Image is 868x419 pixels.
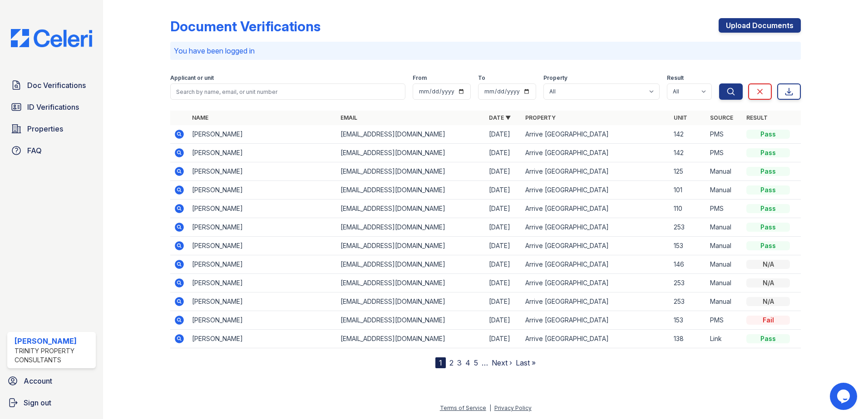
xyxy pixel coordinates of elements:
td: PMS [706,144,743,162]
td: [PERSON_NAME] [188,330,337,348]
input: Search by name, email, or unit number [170,83,405,100]
td: 153 [670,311,706,330]
td: [DATE] [485,162,522,181]
div: Pass [746,334,790,343]
td: Arrive [GEOGRAPHIC_DATA] [522,330,670,348]
div: Pass [746,204,790,213]
td: Arrive [GEOGRAPHIC_DATA] [522,144,670,162]
iframe: chat widget [830,383,859,410]
td: [DATE] [485,255,522,274]
td: [DATE] [485,292,522,311]
label: To [478,74,485,82]
span: … [482,357,488,368]
div: Pass [746,130,790,139]
td: Arrive [GEOGRAPHIC_DATA] [522,292,670,311]
td: 110 [670,200,706,218]
td: [EMAIL_ADDRESS][DOMAIN_NAME] [337,125,485,144]
td: Manual [706,255,743,274]
td: [EMAIL_ADDRESS][DOMAIN_NAME] [337,181,485,200]
div: [PERSON_NAME] [15,336,92,346]
td: [DATE] [485,274,522,292]
td: [PERSON_NAME] [188,274,337,292]
div: Pass [746,148,790,157]
td: [DATE] [485,200,522,218]
td: 101 [670,181,706,200]
label: Result [667,74,684,82]
td: [DATE] [485,181,522,200]
a: Terms of Service [440,404,486,411]
td: Arrive [GEOGRAPHIC_DATA] [522,181,670,200]
div: Fail [746,316,790,325]
div: Pass [746,241,790,250]
a: Next › [492,358,512,367]
a: Name [192,114,208,121]
td: Arrive [GEOGRAPHIC_DATA] [522,162,670,181]
td: [PERSON_NAME] [188,200,337,218]
span: Sign out [24,397,51,408]
td: 142 [670,125,706,144]
a: 3 [457,358,462,367]
td: [PERSON_NAME] [188,218,337,237]
a: Properties [7,120,96,138]
td: [EMAIL_ADDRESS][DOMAIN_NAME] [337,237,485,255]
a: ID Verifications [7,98,96,116]
td: [EMAIL_ADDRESS][DOMAIN_NAME] [337,144,485,162]
td: PMS [706,311,743,330]
td: 253 [670,274,706,292]
div: Document Verifications [170,18,321,34]
a: Source [710,114,733,121]
span: Properties [27,123,63,134]
span: Doc Verifications [27,80,86,91]
td: [PERSON_NAME] [188,292,337,311]
a: Property [525,114,556,121]
td: [DATE] [485,144,522,162]
div: Pass [746,167,790,176]
div: Trinity Property Consultants [15,346,92,365]
span: Account [24,375,52,386]
td: [DATE] [485,125,522,144]
td: [PERSON_NAME] [188,162,337,181]
a: Date ▼ [489,114,511,121]
td: Manual [706,162,743,181]
div: N/A [746,297,790,306]
td: Arrive [GEOGRAPHIC_DATA] [522,200,670,218]
td: [EMAIL_ADDRESS][DOMAIN_NAME] [337,218,485,237]
td: Manual [706,237,743,255]
a: Result [746,114,768,121]
a: Doc Verifications [7,76,96,94]
td: Arrive [GEOGRAPHIC_DATA] [522,237,670,255]
td: 253 [670,218,706,237]
td: [PERSON_NAME] [188,311,337,330]
td: Manual [706,218,743,237]
a: 5 [474,358,478,367]
td: 142 [670,144,706,162]
img: CE_Logo_Blue-a8612792a0a2168367f1c8372b55b34899dd931a85d93a1a3d3e32e68fde9ad4.png [4,29,99,47]
td: Arrive [GEOGRAPHIC_DATA] [522,218,670,237]
td: [EMAIL_ADDRESS][DOMAIN_NAME] [337,255,485,274]
span: ID Verifications [27,102,79,112]
a: 2 [449,358,454,367]
a: Sign out [4,394,99,412]
td: [PERSON_NAME] [188,181,337,200]
div: N/A [746,260,790,269]
td: [EMAIL_ADDRESS][DOMAIN_NAME] [337,200,485,218]
div: 1 [435,357,446,368]
td: Arrive [GEOGRAPHIC_DATA] [522,311,670,330]
td: [DATE] [485,218,522,237]
a: 4 [465,358,470,367]
td: 138 [670,330,706,348]
td: PMS [706,125,743,144]
a: Last » [516,358,536,367]
div: Pass [746,185,790,195]
td: PMS [706,200,743,218]
div: Pass [746,223,790,232]
a: FAQ [7,141,96,160]
td: [EMAIL_ADDRESS][DOMAIN_NAME] [337,330,485,348]
label: From [413,74,427,82]
a: Privacy Policy [494,404,532,411]
td: Arrive [GEOGRAPHIC_DATA] [522,125,670,144]
a: Unit [674,114,687,121]
td: Manual [706,292,743,311]
td: [DATE] [485,237,522,255]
